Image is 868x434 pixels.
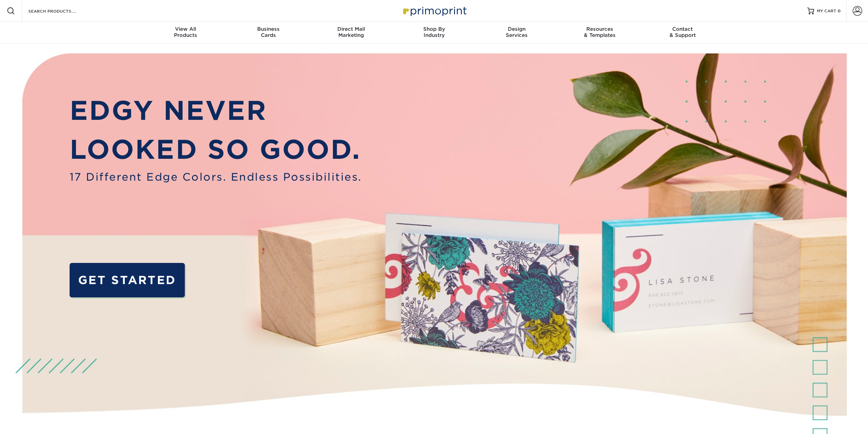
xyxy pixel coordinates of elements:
div: Products [144,26,227,38]
a: Contact& Support [641,22,724,44]
div: & Templates [558,26,641,38]
a: Resources& Templates [558,22,641,44]
span: Resources [558,26,641,32]
span: Business [227,26,310,32]
span: 0 [838,9,841,13]
div: Services [475,26,558,38]
div: Cards [227,26,310,38]
span: Design [475,26,558,32]
span: Contact [641,26,724,32]
a: DesignServices [475,22,558,44]
span: 17 Different Edge Colors. Endless Possibilities. [70,169,362,185]
a: Direct MailMarketing [310,22,393,44]
img: Primoprint [400,3,468,18]
p: LOOKED SO GOOD. [70,130,362,169]
span: Direct Mail [310,26,393,32]
div: & Support [641,26,724,38]
span: MY CART [817,8,836,14]
p: EDGY NEVER [70,91,362,130]
a: Shop ByIndustry [393,22,475,44]
input: SEARCH PRODUCTS..... [28,7,94,15]
span: Shop By [393,26,475,32]
a: BusinessCards [227,22,310,44]
div: Marketing [310,26,393,38]
a: GET STARTED [70,263,185,297]
a: View AllProducts [144,22,227,44]
div: Industry [393,26,475,38]
span: View All [144,26,227,32]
